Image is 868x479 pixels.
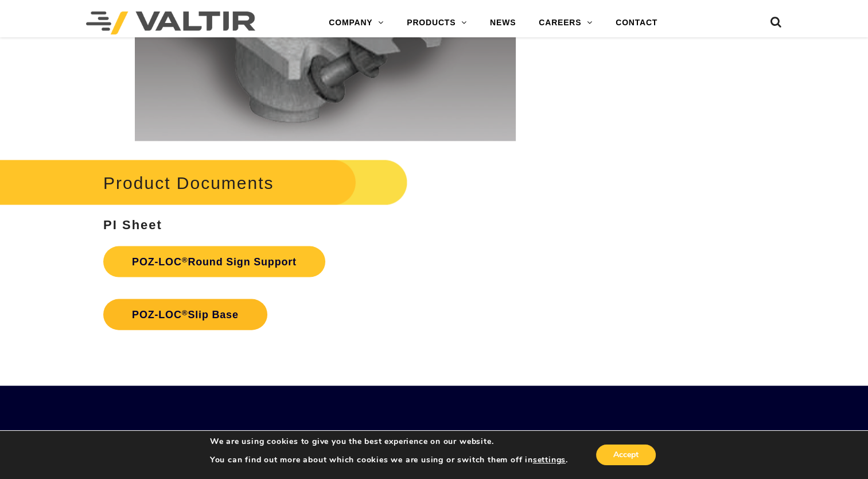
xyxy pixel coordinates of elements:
a: PRODUCTS [395,11,478,34]
a: COMPANY [317,11,395,34]
sup: ® [182,256,188,264]
strong: PI Sheet [103,218,162,232]
p: You can find out more about which cookies we are using or switch them off in . [210,455,568,465]
button: settings [533,455,566,465]
a: NEWS [478,11,527,34]
a: CAREERS [527,11,604,34]
a: CONTACT [604,11,669,34]
sup: ® [182,308,188,317]
p: We are using cookies to give you the best experience on our website. [210,436,568,447]
img: Valtir [86,11,255,34]
a: POZ-LOC®Round Sign Support [103,246,325,277]
button: Accept [596,445,656,465]
a: POZ-LOC®Slip Base [103,299,267,330]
